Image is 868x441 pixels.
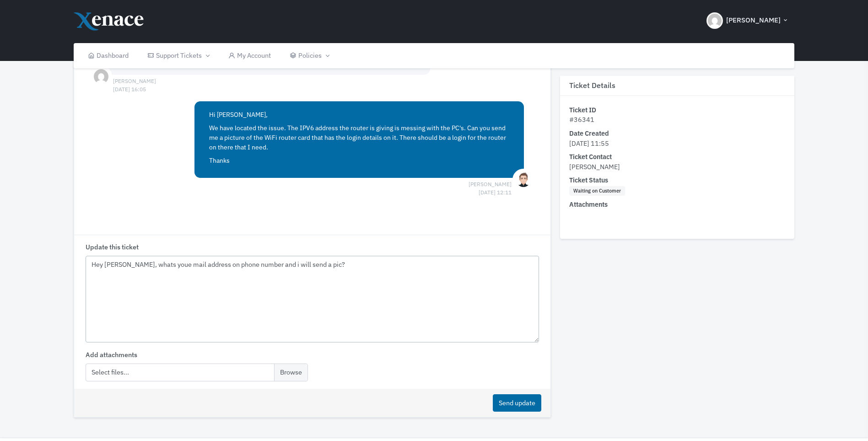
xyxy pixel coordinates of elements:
span: [DATE] 11:55 [569,139,609,148]
dt: Date Created [569,128,785,138]
p: Hi [PERSON_NAME], [209,110,509,120]
span: #36341 [569,116,594,124]
label: Update this ticket [86,242,139,252]
a: Policies [280,43,338,68]
span: [PERSON_NAME] [726,15,781,26]
label: Add attachments [86,350,137,360]
dt: Attachments [569,200,785,210]
span: Waiting on Customer [569,186,625,196]
a: Support Tickets [138,43,218,68]
p: Thanks [209,156,509,165]
span: [PERSON_NAME] [DATE] 12:11 [469,180,512,188]
dt: Ticket ID [569,105,785,115]
button: [PERSON_NAME] [701,5,794,37]
img: Header Avatar [706,12,723,29]
p: We have located the issue. The IPV6 address the router is giving is messing with the PC's. Can yo... [209,123,509,152]
button: Send update [493,394,541,412]
span: [PERSON_NAME] [DATE] 16:05 [113,77,156,85]
dt: Ticket Status [569,176,785,186]
a: Dashboard [78,43,138,68]
span: [PERSON_NAME] [569,162,620,171]
dt: Ticket Contact [569,152,785,162]
a: My Account [219,43,280,68]
h3: Ticket Details [560,76,794,96]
